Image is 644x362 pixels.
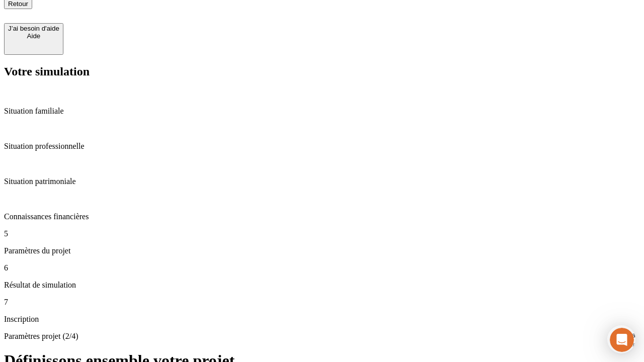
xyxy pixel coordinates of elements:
[4,212,640,221] p: Connaissances financières
[4,246,640,255] p: Paramètres du projet
[4,65,640,78] h2: Votre simulation
[610,328,634,352] iframe: Intercom live chat
[4,107,640,116] p: Situation familiale
[4,332,640,341] p: Paramètres projet (2/4)
[4,298,640,307] p: 7
[4,229,640,238] p: 5
[8,32,59,40] div: Aide
[8,25,59,32] div: J’ai besoin d'aide
[4,315,640,324] p: Inscription
[4,177,640,186] p: Situation patrimoniale
[4,142,640,151] p: Situation professionnelle
[607,325,635,353] iframe: Intercom live chat discovery launcher
[11,17,248,27] div: L’équipe répond généralement dans un délai de quelques minutes.
[4,263,640,273] p: 6
[4,281,640,290] p: Résultat de simulation
[4,23,63,55] button: J’ai besoin d'aideAide
[11,9,248,17] div: Vous avez besoin d’aide ?
[4,4,277,32] div: Ouvrir le Messenger Intercom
